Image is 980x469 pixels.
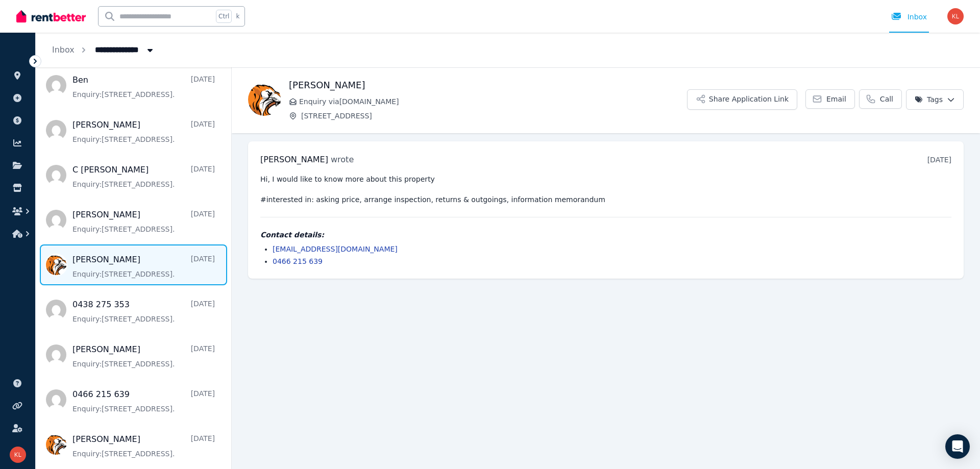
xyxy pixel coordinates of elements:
span: Call [880,94,893,104]
span: k [236,12,239,20]
a: [PERSON_NAME][DATE]Enquiry:[STREET_ADDRESS]. [72,343,215,369]
h1: [PERSON_NAME] [289,78,687,92]
a: 0466 215 639[DATE]Enquiry:[STREET_ADDRESS]. [72,388,215,414]
span: Ctrl [216,10,232,23]
a: Call [859,89,902,109]
button: Share Application Link [687,89,797,110]
span: wrote [331,155,354,164]
img: Corporate Centres Tasmania [10,447,26,463]
span: [STREET_ADDRESS] [301,111,687,121]
a: Inbox [52,45,75,55]
a: Ben[DATE]Enquiry:[STREET_ADDRESS]. [72,74,215,100]
span: Tags [915,94,943,105]
nav: Breadcrumb [36,33,171,67]
img: RentBetter [16,9,86,24]
a: 0438 275 353[DATE]Enquiry:[STREET_ADDRESS]. [72,299,215,324]
button: Tags [906,89,964,110]
a: [PERSON_NAME][DATE]Enquiry:[STREET_ADDRESS]. [72,254,215,279]
h4: Contact details: [260,230,951,240]
a: C [PERSON_NAME][DATE]Enquiry:[STREET_ADDRESS]. [72,164,215,189]
div: Inbox [891,12,927,22]
div: Open Intercom Messenger [945,434,970,459]
a: 0466 215 639 [273,257,323,265]
a: [EMAIL_ADDRESS][DOMAIN_NAME] [273,245,398,253]
span: Email [826,94,846,104]
a: [PERSON_NAME][DATE]Enquiry:[STREET_ADDRESS]. [72,433,215,459]
span: Enquiry via [DOMAIN_NAME] [299,96,687,107]
a: Email [805,89,855,109]
span: [PERSON_NAME] [260,155,328,164]
a: [PERSON_NAME][DATE]Enquiry:[STREET_ADDRESS]. [72,209,215,234]
a: [PERSON_NAME][DATE]Enquiry:[STREET_ADDRESS]. [72,119,215,144]
img: kumar chaudhary [248,83,281,116]
time: [DATE] [927,156,951,164]
pre: Hi, I would like to know more about this property #interested in: asking price, arrange inspectio... [260,174,951,205]
img: Corporate Centres Tasmania [947,8,964,24]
